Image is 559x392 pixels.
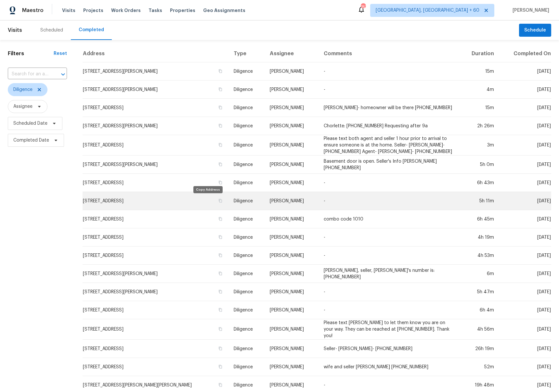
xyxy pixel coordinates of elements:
[83,174,228,192] td: [STREET_ADDRESS]
[499,62,551,81] td: [DATE]
[459,81,499,99] td: 4m
[149,8,162,13] span: Tasks
[217,68,223,74] button: Copy Address
[318,210,459,228] td: combo code 1010
[83,7,103,14] span: Projects
[265,265,318,283] td: [PERSON_NAME]
[361,4,365,10] div: 757
[217,364,223,370] button: Copy Address
[318,192,459,210] td: -
[265,45,318,62] th: Assignee
[217,271,223,276] button: Copy Address
[318,340,459,358] td: Seller- [PERSON_NAME]- [PHONE_NUMBER]
[83,192,228,210] td: [STREET_ADDRESS]
[499,99,551,117] td: [DATE]
[83,45,228,62] th: Address
[228,174,265,192] td: Diligence
[318,247,459,265] td: -
[228,340,265,358] td: Diligence
[265,81,318,99] td: [PERSON_NAME]
[217,123,223,129] button: Copy Address
[13,137,49,144] span: Completed Date
[83,210,228,228] td: [STREET_ADDRESS]
[265,319,318,340] td: [PERSON_NAME]
[217,161,223,167] button: Copy Address
[228,265,265,283] td: Diligence
[499,247,551,265] td: [DATE]
[265,174,318,192] td: [PERSON_NAME]
[459,247,499,265] td: 4h 53m
[83,340,228,358] td: [STREET_ADDRESS]
[111,7,141,14] span: Work Orders
[83,265,228,283] td: [STREET_ADDRESS][PERSON_NAME]
[459,156,499,174] td: 5h 0m
[499,301,551,319] td: [DATE]
[499,135,551,156] td: [DATE]
[217,289,223,295] button: Copy Address
[265,192,318,210] td: [PERSON_NAME]
[499,210,551,228] td: [DATE]
[459,45,499,62] th: Duration
[459,192,499,210] td: 5h 11m
[83,228,228,247] td: [STREET_ADDRESS]
[170,7,195,14] span: Properties
[228,62,265,81] td: Diligence
[459,301,499,319] td: 6h 4m
[519,24,551,37] button: Schedule
[499,45,551,62] th: Completed On
[499,265,551,283] td: [DATE]
[265,99,318,117] td: [PERSON_NAME]
[318,319,459,340] td: Please text [PERSON_NAME] to let them know you are on your way. They can be reached at [PHONE_NUM...
[83,247,228,265] td: [STREET_ADDRESS]
[83,117,228,135] td: [STREET_ADDRESS][PERSON_NAME]
[318,45,459,62] th: Comments
[265,247,318,265] td: [PERSON_NAME]
[499,358,551,376] td: [DATE]
[459,62,499,81] td: 15m
[228,319,265,340] td: Diligence
[217,105,223,110] button: Copy Address
[228,117,265,135] td: Diligence
[83,62,228,81] td: [STREET_ADDRESS][PERSON_NAME]
[318,99,459,117] td: [PERSON_NAME]- homeowner will be there [PHONE_NUMBER]
[228,45,265,62] th: Type
[83,358,228,376] td: [STREET_ADDRESS]
[83,319,228,340] td: [STREET_ADDRESS]
[265,283,318,301] td: [PERSON_NAME]
[217,307,223,313] button: Copy Address
[318,358,459,376] td: wife and seller [PERSON_NAME] [PHONE_NUMBER]
[265,156,318,174] td: [PERSON_NAME]
[459,210,499,228] td: 6h 45m
[499,340,551,358] td: [DATE]
[376,7,479,14] span: [GEOGRAPHIC_DATA], [GEOGRAPHIC_DATA] + 60
[265,62,318,81] td: [PERSON_NAME]
[318,283,459,301] td: -
[13,120,47,127] span: Scheduled Date
[22,7,44,14] span: Maestro
[228,156,265,174] td: Diligence
[62,7,75,14] span: Visits
[40,27,63,33] div: Scheduled
[499,283,551,301] td: [DATE]
[318,265,459,283] td: [PERSON_NAME], seller, [PERSON_NAME]'s number is: [PHONE_NUMBER]
[13,103,32,110] span: Assignee
[217,216,223,222] button: Copy Address
[265,117,318,135] td: [PERSON_NAME]
[228,301,265,319] td: Diligence
[318,62,459,81] td: -
[318,135,459,156] td: Please text both agent and seller 1 hour prior to arrival to ensure someone is at the home. Selle...
[265,135,318,156] td: [PERSON_NAME]
[228,210,265,228] td: Diligence
[499,228,551,247] td: [DATE]
[217,252,223,258] button: Copy Address
[83,99,228,117] td: [STREET_ADDRESS]
[83,301,228,319] td: [STREET_ADDRESS]
[217,326,223,332] button: Copy Address
[265,228,318,247] td: [PERSON_NAME]
[510,7,549,14] span: [PERSON_NAME]
[524,26,546,34] span: Schedule
[499,174,551,192] td: [DATE]
[499,156,551,174] td: [DATE]
[83,283,228,301] td: [STREET_ADDRESS][PERSON_NAME]
[499,192,551,210] td: [DATE]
